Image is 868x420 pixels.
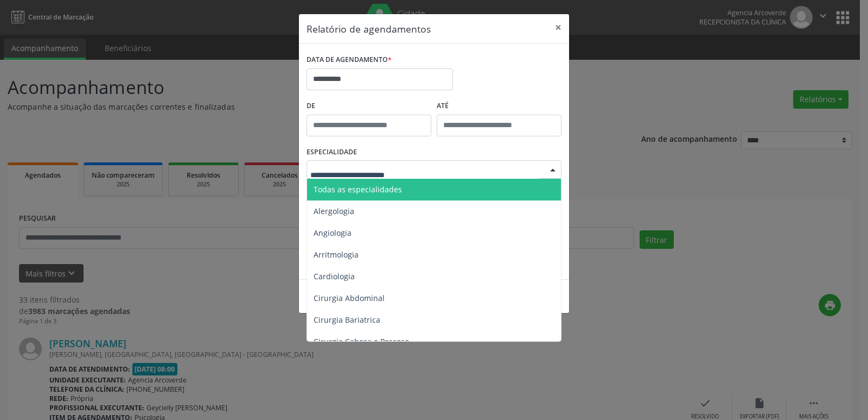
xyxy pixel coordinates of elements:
[314,271,355,281] span: Cardiologia
[437,98,561,115] label: ATÉ
[307,144,357,161] label: ESPECIALIDADE
[314,336,409,347] span: Cirurgia Cabeça e Pescoço
[314,293,385,303] span: Cirurgia Abdominal
[547,14,569,41] button: Close
[314,184,402,195] span: Todas as especialidades
[307,98,431,115] label: De
[314,206,354,216] span: Alergologia
[314,249,359,260] span: Arritmologia
[307,22,431,36] h5: Relatório de agendamentos
[314,228,352,238] span: Angiologia
[307,52,392,68] label: DATA DE AGENDAMENTO
[314,315,380,325] span: Cirurgia Bariatrica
